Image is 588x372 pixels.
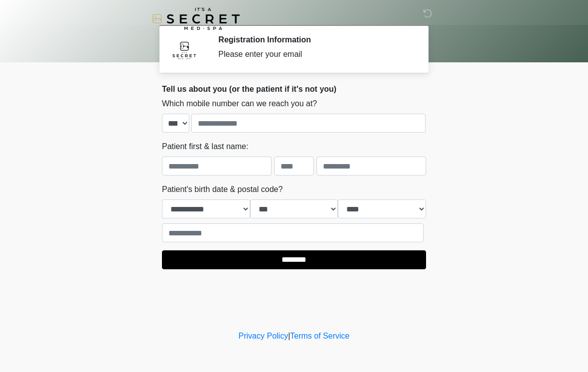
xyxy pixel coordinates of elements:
label: Which mobile number can we reach you at? [162,98,317,110]
label: Patient's birth date & postal code? [162,184,283,195]
div: Please enter your email [218,48,411,60]
h2: Tell us about you (or the patient if it's not you) [162,84,426,94]
a: Terms of Service [290,332,349,340]
h2: Registration Information [218,35,411,44]
label: Patient first & last name: [162,141,248,153]
img: Agent Avatar [169,35,199,65]
a: | [288,332,290,340]
a: Privacy Policy [239,332,289,340]
img: It's A Secret Med Spa Logo [152,7,240,30]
